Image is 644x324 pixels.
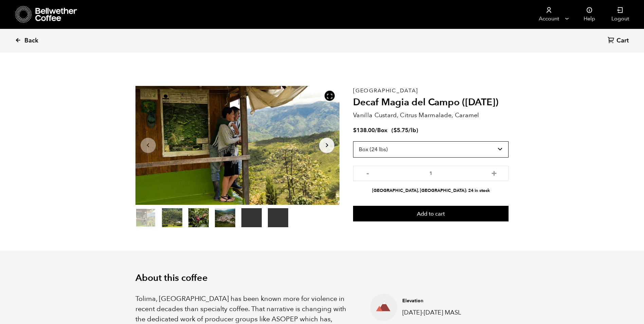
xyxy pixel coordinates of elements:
[377,126,387,134] span: Box
[617,37,629,45] span: Cart
[353,206,509,221] button: Add to cart
[363,169,372,176] button: -
[353,111,509,120] p: Vanilla Custard, Citrus Marmalade, Caramel
[408,126,416,134] span: /lb
[353,126,356,134] span: $
[393,126,408,134] bdi: 5.75
[135,273,509,284] h2: About this coffee
[353,97,509,108] h2: Decaf Magia del Campo ([DATE])
[24,37,38,45] span: Back
[268,208,288,227] video: Your browser does not support the video tag.
[608,36,630,46] a: Cart
[241,208,262,227] video: Your browser does not support the video tag.
[353,126,375,134] bdi: 138.00
[402,298,498,304] h4: Elevation
[393,126,397,134] span: $
[391,126,418,134] span: ( )
[490,169,498,176] button: +
[353,187,509,194] li: [GEOGRAPHIC_DATA], [GEOGRAPHIC_DATA]: 24 in stock
[375,126,377,134] span: /
[402,308,498,317] p: [DATE]-[DATE] MASL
